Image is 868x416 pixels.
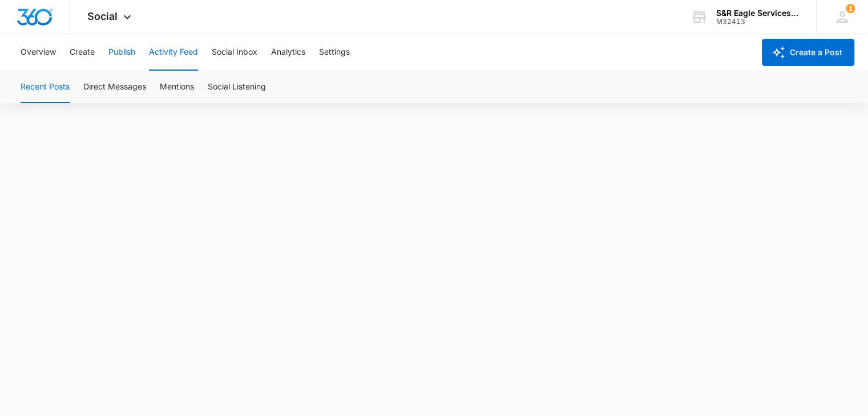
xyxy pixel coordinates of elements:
[108,34,135,71] button: Publish
[208,71,266,103] button: Social Listening
[716,9,800,18] div: account name
[846,4,855,13] div: notifications count
[762,39,854,66] button: Create a Post
[83,71,146,103] button: Direct Messages
[21,34,56,71] button: Overview
[21,71,70,103] button: Recent Posts
[716,18,800,26] div: account id
[87,10,118,22] span: Social
[271,34,305,71] button: Analytics
[212,34,257,71] button: Social Inbox
[160,71,194,103] button: Mentions
[149,34,198,71] button: Activity Feed
[846,4,855,13] span: 1
[319,34,350,71] button: Settings
[70,34,95,71] button: Create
